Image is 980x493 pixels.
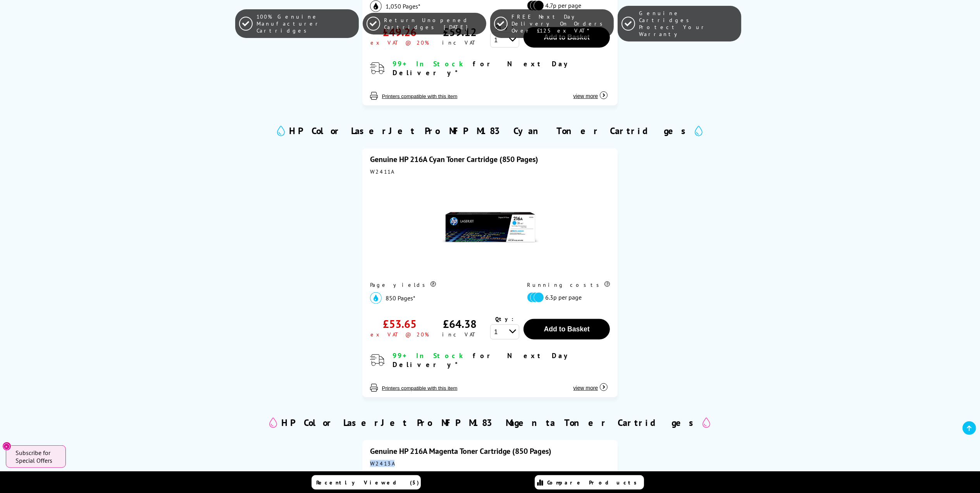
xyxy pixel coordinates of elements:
[442,179,539,276] img: HP 216A Cyan Toner Cartridge (850 Pages)
[384,17,482,31] span: Return Unopened Cartridges [DATE]
[639,10,737,38] span: Genuine Cartridges Protect Your Warranty
[544,325,590,333] span: Add to Basket
[527,292,606,303] li: 6.3p per page
[370,154,539,164] a: Genuine HP 216A Cyan Toner Cartridge (850 Pages)
[524,319,610,340] button: Add to Basket
[527,281,610,288] div: Running costs
[548,479,641,486] span: Compare Products
[370,446,552,456] a: Genuine HP 216A Magenta Toner Cartridge (850 Pages)
[443,317,477,331] div: £64.38
[383,317,417,331] div: £53.65
[16,449,58,464] span: Subscribe for Special Offers
[571,377,610,391] button: view more
[312,475,421,490] a: Recently Viewed (5)
[289,125,691,137] h2: HP Color LaserJet Pro MFP M183 Cyan Toner Cartridges
[370,168,610,175] div: W2411A
[393,59,572,77] span: for Next Day Delivery*
[371,331,429,338] div: ex VAT @ 20%
[2,442,11,451] button: Close
[393,59,466,68] span: 99+ In Stock
[370,281,514,288] div: Page yields
[257,13,355,34] span: 100% Genuine Manufacturer Cartridges
[386,294,415,302] span: 850 Pages*
[496,315,514,322] span: Qty:
[370,460,610,467] div: W2413A
[380,93,460,100] button: Printers compatible with this item
[380,385,460,391] button: Printers compatible with this item
[393,351,572,369] span: for Next Day Delivery*
[574,385,598,391] span: view more
[317,479,420,486] span: Recently Viewed (5)
[535,475,644,490] a: Compare Products
[393,351,466,360] span: 99+ In Stock
[574,93,598,99] span: view more
[571,85,610,100] button: view more
[512,13,610,34] span: FREE Next Day Delivery On Orders Over £125 ex VAT*
[282,417,699,429] h2: HP Color LaserJet Pro MFP M183 Magenta Toner Cartridges
[370,292,382,304] img: cyan_icon.svg
[443,331,478,338] div: inc VAT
